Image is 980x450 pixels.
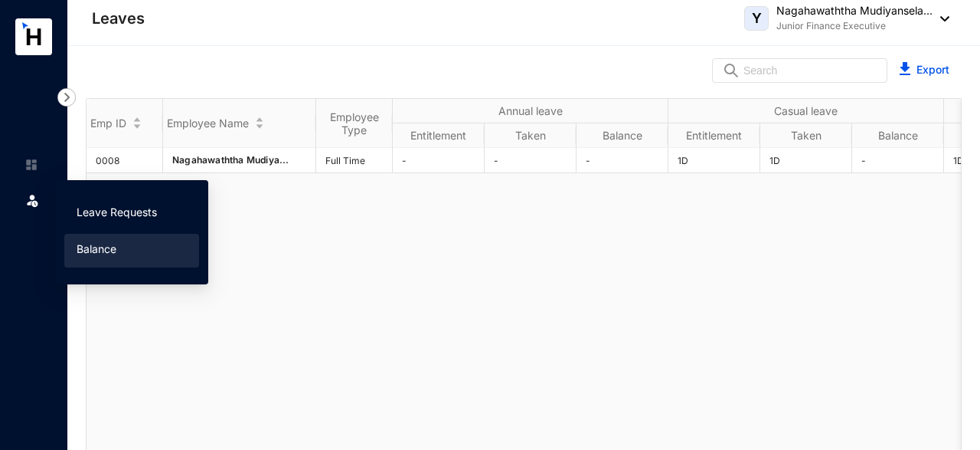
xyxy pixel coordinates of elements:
p: Nagahawaththa Mudiyansela... [776,3,933,18]
th: Annual leave [393,99,668,123]
input: Search [743,59,877,82]
img: blue-download.5ef7b2b032fd340530a27f4ceaf19358.svg [900,62,910,75]
th: Entitlement [393,123,485,148]
img: home-unselected.a29eae3204392db15eaf.svg [24,158,38,172]
span: Emp ID [90,117,126,130]
img: search.8ce656024d3affaeffe32e5b30621cb7.svg [722,63,740,78]
td: - [577,148,668,173]
td: Full Time [316,148,393,173]
img: leave.99b8a76c7fa76a53782d.svg [24,192,40,208]
a: Balance [77,242,116,255]
td: 1D [760,148,852,173]
a: Leave Requests [77,205,157,218]
img: dropdown-black.8e83cc76930a90b1a4fdb6d089b7bf3a.svg [933,16,949,21]
td: - [852,148,944,173]
p: Leaves [92,8,145,29]
span: Employee Name [167,117,249,130]
th: Balance [577,123,668,148]
button: Export [887,58,962,83]
td: - [393,148,485,173]
p: Junior Finance Executive [776,18,933,34]
th: Entitlement [668,123,760,148]
img: nav-icon-right.af6afadce00d159da59955279c43614e.svg [57,88,76,107]
td: 1D [668,148,760,173]
th: Taken [485,123,577,148]
th: Balance [852,123,944,148]
td: 0008 [87,148,163,173]
span: Y [752,11,762,25]
th: Casual leave [668,99,944,123]
th: Emp ID [87,99,163,148]
td: - [485,148,577,173]
li: Home [12,149,49,180]
th: Employee Name [163,99,316,148]
span: Nagahawaththa Mudiya... [172,154,289,166]
th: Taken [760,123,852,148]
a: Export [916,63,949,76]
th: Employee Type [316,99,393,148]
